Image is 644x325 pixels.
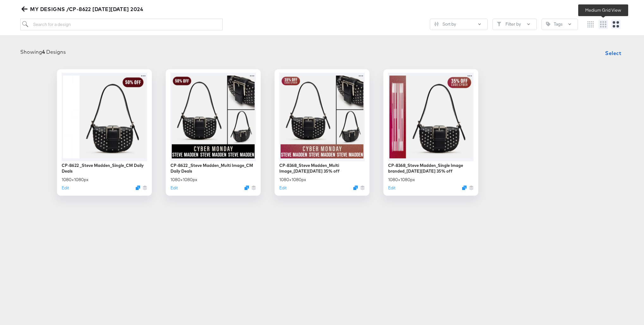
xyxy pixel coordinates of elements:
[613,21,619,28] svg: Large grid
[388,185,395,191] button: Edit
[388,162,474,174] div: CP-8368_Steve Madden_Single Image branded_[DATE][DATE] 35% off
[434,22,439,26] svg: Sliders
[603,47,624,59] button: Select
[279,185,287,191] button: Edit
[497,22,501,26] svg: Filter
[23,5,143,14] span: MY DESIGNS /CP-8622 [DATE][DATE] 2024
[166,69,261,196] div: CP-8622 _Steve Madden_Multi Image_CM Daily Deals1080×1080pxEditDuplicate
[62,162,147,174] div: CP-8622 _Steve Madden_Single_CM Daily Deals
[353,186,358,190] svg: Duplicate
[42,49,45,55] strong: 4
[170,185,178,191] button: Edit
[430,19,488,30] button: SlidersSort by
[492,19,537,30] button: FilterFilter by
[600,21,606,28] svg: Medium grid
[136,186,140,190] svg: Duplicate
[170,162,256,174] div: CP-8622 _Steve Madden_Multi Image_CM Daily Deals
[388,177,415,183] div: 1080 × 1080 px
[62,185,69,191] button: Edit
[383,69,478,196] div: CP-8368_Steve Madden_Single Image branded_[DATE][DATE] 35% off1080×1080pxEditDuplicate
[20,19,223,30] input: Search for a design
[605,49,621,58] span: Select
[20,5,146,14] button: MY DESIGNS /CP-8622 [DATE][DATE] 2024
[20,48,66,56] div: Showing Designs
[279,177,306,183] div: 1080 × 1080 px
[587,21,594,28] svg: Small grid
[279,162,365,174] div: CP-8368_Steve Madden_Multi Image_[DATE][DATE] 35% off
[57,69,152,196] div: CP-8622 _Steve Madden_Single_CM Daily Deals1080×1080pxEditDuplicate
[245,186,249,190] svg: Duplicate
[462,186,467,190] svg: Duplicate
[542,19,578,30] button: TagTags
[62,177,89,183] div: 1080 × 1080 px
[546,22,550,26] svg: Tag
[170,177,197,183] div: 1080 × 1080 px
[275,69,369,196] div: CP-8368_Steve Madden_Multi Image_[DATE][DATE] 35% off1080×1080pxEditDuplicate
